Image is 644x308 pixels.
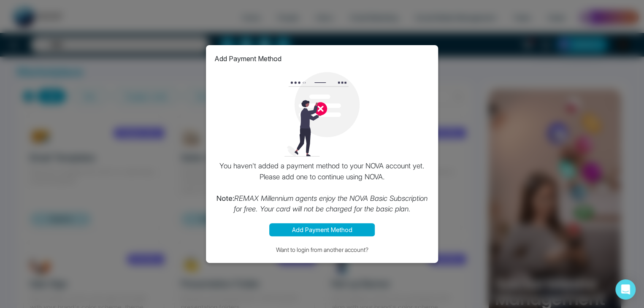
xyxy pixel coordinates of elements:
[269,223,375,236] button: Add Payment Method
[615,279,636,300] div: Open Intercom Messenger
[216,194,234,203] strong: Note:
[280,72,364,157] img: loading
[214,161,430,215] p: You haven't added a payment method to your NOVA account yet. Please add one to continue using NOVA.
[214,245,430,254] button: Want to login from another account?
[214,54,281,64] p: Add Payment Method
[234,194,428,213] i: REMAX Millennium agents enjoy the NOVA Basic Subscription for free. Your card will not be charged...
